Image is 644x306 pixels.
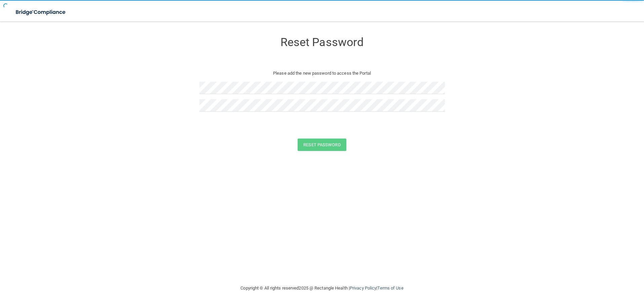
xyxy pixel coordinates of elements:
button: Reset Password [298,139,346,151]
a: Terms of Use [377,285,403,291]
p: Please add the new password to access the Portal [204,69,440,77]
h3: Reset Password [199,36,445,48]
div: Copyright © All rights reserved 2025 @ Rectangle Health | | [199,277,445,299]
img: bridge_compliance_login_screen.278c3ca4.svg [10,5,72,19]
a: Privacy Policy [350,285,376,291]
